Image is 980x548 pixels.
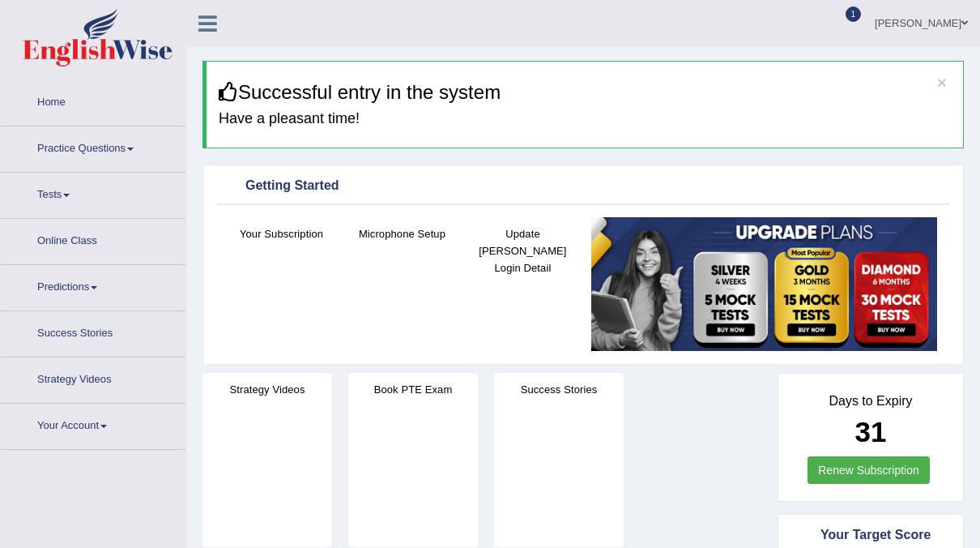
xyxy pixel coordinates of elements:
[1,311,185,352] a: Success Stories
[1,126,185,167] a: Practice Questions
[846,6,862,22] span: 1
[494,381,624,398] h4: Success Stories
[219,111,951,127] h4: Have a pleasant time!
[1,80,185,121] a: Home
[937,74,947,91] button: ×
[855,416,887,447] b: 31
[202,381,332,398] h4: Strategy Videos
[1,173,185,213] a: Tests
[1,219,185,259] a: Online Class
[796,394,945,409] h4: Days to Expiry
[1,265,185,306] a: Predictions
[1,404,185,444] a: Your Account
[350,225,454,242] h4: Microphone Setup
[471,225,575,276] h4: Update [PERSON_NAME] Login Detail
[229,225,334,242] h4: Your Subscription
[221,174,945,199] div: Getting Started
[807,456,930,484] a: Renew Subscription
[796,524,945,548] div: Your Target Score
[1,357,185,398] a: Strategy Videos
[348,381,478,398] h4: Book PTE Exam
[591,217,937,351] img: small5.jpg
[219,82,951,103] h3: Successful entry in the system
